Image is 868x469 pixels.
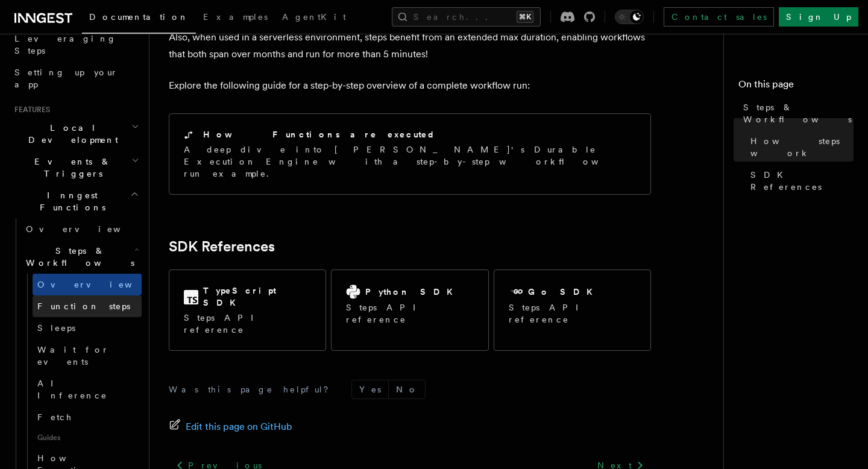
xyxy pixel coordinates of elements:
span: Documentation [89,12,189,22]
a: How steps work [746,130,854,164]
p: Steps API reference [509,301,636,326]
p: Explore the following guide for a step-by-step overview of a complete workflow run: [169,77,651,94]
p: A deep dive into [PERSON_NAME]'s Durable Execution Engine with a step-by-step workflow run example. [184,143,636,180]
button: Inngest Functions [10,184,142,218]
a: Function steps [33,295,142,317]
span: Local Development [10,122,131,146]
a: Leveraging Steps [10,28,142,61]
span: Inngest Functions [10,189,130,213]
a: Python SDKSteps API reference [331,269,488,351]
a: Steps & Workflows [738,96,854,130]
span: Overview [37,280,162,289]
span: Function steps [37,301,130,311]
h2: Go SDK [528,286,600,298]
a: Examples [196,4,275,33]
h2: How Functions are executed [203,128,436,140]
span: Steps & Workflows [21,245,134,269]
span: Wait for events [37,345,109,367]
p: Steps API reference [346,301,473,326]
p: Steps API reference [184,312,311,336]
span: AgentKit [282,12,346,22]
a: Contact sales [664,7,774,27]
button: Steps & Workflows [21,240,142,274]
kbd: ⌘K [517,11,533,23]
a: TypeScript SDKSteps API reference [169,269,326,351]
a: AI Inference [33,373,142,406]
a: Fetch [33,406,142,428]
a: Overview [21,218,142,240]
a: Setting up your app [10,61,142,95]
a: SDK References [169,238,275,255]
span: Steps & Workflows [743,101,854,125]
a: Sleeps [33,317,142,339]
span: Setting up your app [14,68,118,89]
button: Events & Triggers [10,151,142,184]
h2: TypeScript SDK [203,285,311,309]
span: Guides [33,428,142,447]
span: Fetch [37,412,72,422]
a: SDK References [746,164,854,198]
a: Edit this page on GitHub [169,418,292,435]
button: Search...⌘K [392,7,541,27]
p: Was this page helpful? [169,383,337,395]
a: AgentKit [275,4,353,33]
span: Sleeps [37,323,75,333]
span: AI Inference [37,379,107,400]
span: Events & Triggers [10,156,131,180]
a: Documentation [82,4,196,34]
a: Wait for events [33,339,142,373]
span: Examples [203,12,268,22]
span: Features [10,105,50,115]
button: Local Development [10,117,142,151]
p: This architecture powers the durability of Inngest Functions with retriable steps and waits from ... [169,12,651,63]
button: Yes [352,380,388,398]
span: How steps work [750,135,854,159]
h4: On this page [738,77,854,96]
span: Overview [26,224,150,234]
button: Toggle dark mode [615,10,644,24]
a: Go SDKSteps API reference [494,269,651,351]
a: How Functions are executedA deep dive into [PERSON_NAME]'s Durable Execution Engine with a step-b... [169,113,651,195]
a: Overview [33,274,142,295]
span: Edit this page on GitHub [186,418,292,435]
span: SDK References [750,169,854,193]
span: Leveraging Steps [14,34,116,55]
button: No [389,380,425,398]
h2: Python SDK [365,286,460,298]
a: Sign Up [779,7,858,27]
